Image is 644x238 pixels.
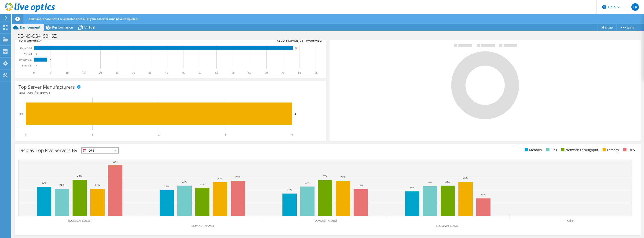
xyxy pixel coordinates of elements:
[158,133,160,136] text: 2
[410,186,414,189] text: 19%
[59,183,64,186] text: 21%
[191,224,214,227] text: [DOMAIN_NAME]
[428,181,432,184] text: 23%
[323,175,327,177] text: 28%
[314,219,337,222] text: [DOMAIN_NAME]
[248,71,251,74] text: 65
[182,71,185,74] text: 45
[545,147,557,153] li: CPU
[597,24,617,31] a: Share
[92,133,93,136] text: 1
[18,84,75,90] h3: Top Server Manufacturers
[560,147,598,153] li: Network Throughput
[20,47,32,50] text: Guest VM
[24,52,32,56] text: Virtual
[285,38,292,43] span: 19.5
[48,91,50,95] span: 1
[265,71,268,74] text: 70
[182,180,187,183] text: 23%
[113,160,117,163] text: 39%
[36,64,37,67] text: 0
[29,17,138,21] span: Additional analysis will be available once all of your collector runs have completed.
[66,71,69,74] text: 10
[616,24,638,31] a: More
[622,147,635,153] li: IOPS
[340,176,345,178] text: 27%
[218,177,222,180] text: 26%
[68,219,91,222] text: [DOMAIN_NAME]
[18,38,171,43] div: Total Servers:
[567,219,574,222] text: Other
[164,185,169,188] text: 20%
[295,113,296,115] text: 4
[291,133,293,136] text: 4
[25,133,26,136] text: 0
[523,147,542,153] li: Memory
[287,188,292,191] text: 17%
[149,71,151,74] text: 35
[235,176,240,178] text: 27%
[215,71,218,74] text: 55
[165,71,168,74] text: 40
[18,90,323,95] h4: Total Manufacturers:
[305,181,310,184] text: 23%
[99,71,102,74] text: 20
[631,3,639,11] span: TK
[82,71,85,74] text: 15
[225,133,226,136] text: 3
[282,71,284,74] text: 75
[116,71,118,74] text: 25
[42,181,46,184] text: 22%
[601,147,619,153] li: Latency
[602,5,606,9] svg: \n
[232,71,234,74] text: 60
[50,59,51,61] text: 4
[132,71,135,74] text: 30
[36,53,37,55] text: 0
[15,33,64,39] h1: DE-NS-CG4153HSZ
[171,38,323,43] div: Ratio: VMs per Hypervisor
[50,71,51,74] text: 5
[33,71,35,74] text: 0
[481,193,486,196] text: 14%
[22,64,32,67] text: Physical
[198,71,201,74] text: 50
[445,180,450,183] text: 23%
[40,38,42,43] span: 4
[20,25,40,29] span: Environment
[358,184,363,187] text: 20%
[436,224,460,227] text: [DOMAIN_NAME]
[200,183,205,186] text: 21%
[95,184,100,187] text: 21%
[19,58,32,61] text: Hypervisor
[463,176,468,179] text: 26%
[77,174,82,177] text: 28%
[19,112,24,116] text: Dell
[84,25,95,29] span: Virtual
[298,71,301,74] text: 80
[315,71,318,74] text: 85
[295,47,297,49] text: 78
[52,25,73,29] span: Performance
[82,148,118,153] span: IOPS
